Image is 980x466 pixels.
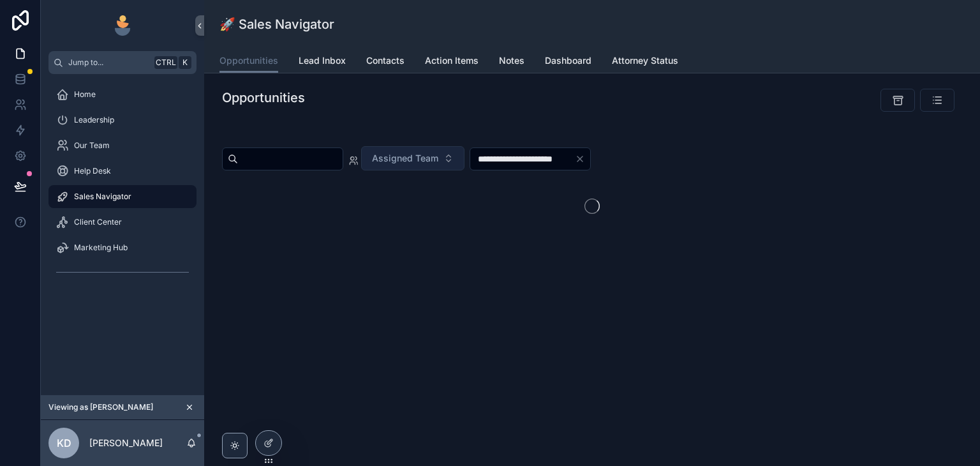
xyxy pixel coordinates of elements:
[48,51,197,74] button: Jump to...CtrlK
[372,152,438,165] span: Assigned Team
[154,56,177,69] span: Ctrl
[48,236,197,259] a: Marketing Hub
[499,54,524,67] span: Notes
[48,402,153,412] span: Viewing as [PERSON_NAME]
[366,49,405,75] a: Contacts
[74,166,111,176] span: Help Desk
[48,211,197,234] a: Client Center
[48,134,197,157] a: Our Team
[299,54,346,67] span: Lead Inbox
[612,54,678,67] span: Attorney Status
[575,154,590,164] button: Clear
[74,243,128,253] span: Marketing Hub
[425,49,479,75] a: Action Items
[612,49,678,75] a: Attorney Status
[366,54,405,67] span: Contacts
[425,54,479,67] span: Action Items
[219,15,334,33] h1: 🚀 Sales Navigator
[74,217,122,227] span: Client Center
[48,160,197,183] a: Help Desk
[74,115,114,125] span: Leadership
[68,57,149,68] span: Jump to...
[48,109,197,132] a: Leadership
[41,74,204,299] div: scrollable content
[48,83,197,106] a: Home
[219,54,278,67] span: Opportunities
[74,192,131,202] span: Sales Navigator
[545,54,591,67] span: Dashboard
[74,89,96,100] span: Home
[361,146,464,170] button: Select Button
[112,15,133,36] img: App logo
[222,89,305,107] h1: Opportunities
[48,185,197,208] a: Sales Navigator
[219,49,278,73] a: Opportunities
[180,57,190,68] span: K
[299,49,346,75] a: Lead Inbox
[74,140,110,151] span: Our Team
[545,49,591,75] a: Dashboard
[57,435,71,451] span: KD
[89,437,163,449] p: [PERSON_NAME]
[499,49,524,75] a: Notes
